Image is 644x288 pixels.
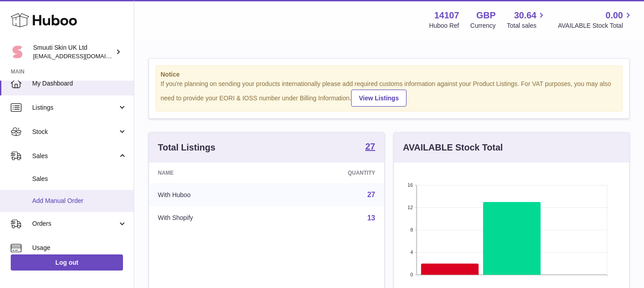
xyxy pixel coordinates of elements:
div: Currency [470,21,496,30]
span: My Dashboard [32,79,127,88]
a: Log out [11,254,123,271]
div: Smuuti Skin UK Ltd [33,43,114,60]
h3: Total Listings [158,142,216,154]
span: 30.64 [514,9,536,21]
text: 12 [407,205,413,210]
a: 30.64 Total sales [507,9,547,30]
a: 27 [367,191,375,198]
span: Listings [32,103,118,112]
span: Sales [32,175,127,183]
strong: 27 [365,142,375,151]
text: 16 [407,182,413,188]
a: 27 [365,142,375,153]
div: Huboo Ref [429,21,459,30]
span: 0.00 [606,9,623,21]
span: Stock [32,128,118,136]
th: Name [149,163,276,183]
th: Quantity [276,163,384,183]
span: Usage [32,244,127,252]
strong: GBP [476,9,496,21]
div: If you're planning on sending your products internationally please add required customs informati... [161,80,618,107]
text: 4 [410,249,413,255]
a: 13 [367,214,375,222]
strong: 14107 [434,9,459,21]
strong: Notice [161,70,618,79]
h3: AVAILABLE Stock Total [403,142,503,154]
span: [EMAIL_ADDRESS][DOMAIN_NAME] [33,52,131,60]
td: With Huboo [149,183,276,206]
span: AVAILABLE Stock Total [558,21,633,30]
a: 0.00 AVAILABLE Stock Total [558,9,633,30]
a: View Listings [351,90,406,107]
span: Add Manual Order [32,197,127,205]
img: tomi@beautyko.fi [11,45,24,59]
span: Total sales [507,21,547,30]
span: Sales [32,152,118,160]
text: 0 [410,272,413,277]
td: With Shopify [149,206,276,230]
span: Orders [32,219,118,228]
text: 8 [410,227,413,232]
